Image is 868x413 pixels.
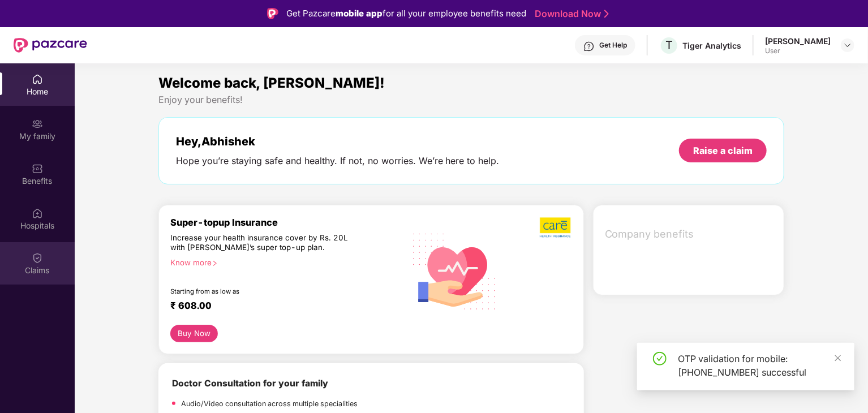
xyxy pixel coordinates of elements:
div: Starting from as low as [170,287,356,295]
span: close [834,354,842,362]
img: svg+xml;base64,PHN2ZyBpZD0iQmVuZWZpdHMiIHhtbG5zPSJodHRwOi8vd3d3LnczLm9yZy8yMDAwL3N2ZyIgd2lkdGg9Ij... [32,163,43,174]
div: Hope you’re staying safe and healthy. If not, no worries. We’re here to help. [176,155,500,167]
img: svg+xml;base64,PHN2ZyBpZD0iSGVscC0zMngzMiIgeG1sbnM9Imh0dHA6Ly93d3cudzMub3JnLzIwMDAvc3ZnIiB3aWR0aD... [583,41,595,52]
img: Logo [267,8,278,19]
img: New Pazcare Logo [14,38,87,53]
button: Buy Now [170,325,218,342]
img: svg+xml;base64,PHN2ZyBpZD0iSG9tZSIgeG1sbnM9Imh0dHA6Ly93d3cudzMub3JnLzIwMDAvc3ZnIiB3aWR0aD0iMjAiIG... [32,74,43,85]
div: Get Pazcare for all your employee benefits need [286,7,526,20]
p: Audio/Video consultation across multiple specialities [181,398,358,410]
span: Company benefits [605,226,775,242]
span: Welcome back, [PERSON_NAME]! [158,75,385,91]
div: Enjoy your benefits! [158,94,785,106]
span: T [665,38,673,52]
div: [PERSON_NAME] [765,36,831,46]
div: ₹ 608.00 [170,300,393,313]
img: svg+xml;base64,PHN2ZyBpZD0iRHJvcGRvd24tMzJ4MzIiIHhtbG5zPSJodHRwOi8vd3d3LnczLm9yZy8yMDAwL3N2ZyIgd2... [843,41,852,50]
b: Doctor Consultation for your family [172,378,328,389]
img: svg+xml;base64,PHN2ZyB4bWxucz0iaHR0cDovL3d3dy53My5vcmcvMjAwMC9zdmciIHhtbG5zOnhsaW5rPSJodHRwOi8vd3... [405,220,505,322]
img: svg+xml;base64,PHN2ZyBpZD0iSG9zcGl0YWxzIiB4bWxucz0iaHR0cDovL3d3dy53My5vcmcvMjAwMC9zdmciIHdpZHRoPS... [32,208,43,219]
div: Raise a claim [693,144,753,157]
div: User [765,46,831,55]
img: Stroke [604,8,609,20]
div: Super-topup Insurance [170,217,405,228]
div: Company benefits [598,220,784,249]
a: Download Now [535,8,605,20]
img: svg+xml;base64,PHN2ZyB3aWR0aD0iMjAiIGhlaWdodD0iMjAiIHZpZXdCb3g9IjAgMCAyMCAyMCIgZmlsbD0ibm9uZSIgeG... [32,118,43,130]
div: Increase your health insurance cover by Rs. 20L with [PERSON_NAME]’s super top-up plan. [170,233,356,253]
img: svg+xml;base64,PHN2ZyBpZD0iQ2xhaW0iIHhtbG5zPSJodHRwOi8vd3d3LnczLm9yZy8yMDAwL3N2ZyIgd2lkdGg9IjIwIi... [32,252,43,264]
strong: mobile app [336,8,383,19]
div: OTP validation for mobile: [PHONE_NUMBER] successful [678,352,841,379]
div: Tiger Analytics [682,40,741,51]
img: b5dec4f62d2307b9de63beb79f102df3.png [540,217,572,238]
span: check-circle [653,352,667,365]
div: Get Help [599,41,627,50]
div: Know more [170,258,398,266]
span: right [212,260,218,266]
div: Hey, Abhishek [176,135,500,148]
